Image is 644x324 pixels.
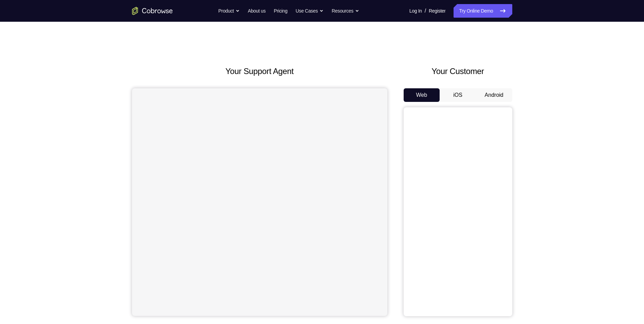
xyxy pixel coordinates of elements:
h2: Your Support Agent [132,65,387,77]
a: Try Online Demo [454,4,512,18]
button: Android [476,88,512,102]
a: Pricing [274,4,287,18]
a: Register [429,4,445,18]
iframe: Agent [132,88,387,316]
button: Web [404,88,440,102]
button: Resources [332,4,359,18]
a: About us [248,4,265,18]
a: Go to the home page [132,7,173,15]
span: / [425,7,426,15]
h2: Your Customer [404,65,512,77]
button: iOS [440,88,476,102]
a: Log In [409,4,422,18]
button: Product [218,4,240,18]
button: Use Cases [296,4,324,18]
